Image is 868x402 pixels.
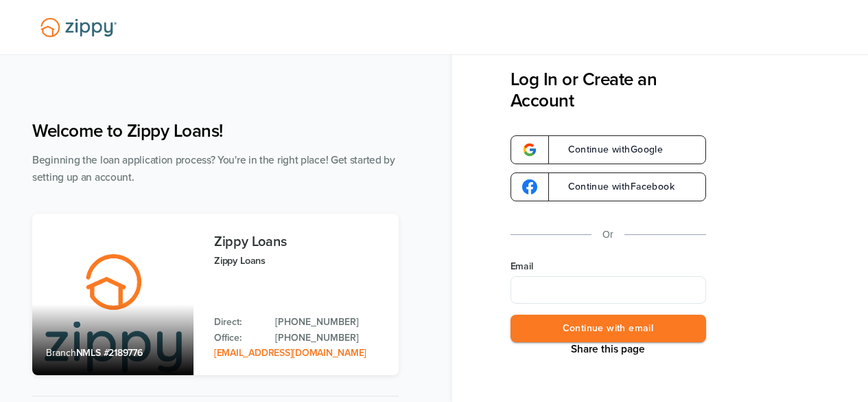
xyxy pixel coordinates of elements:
a: Direct Phone: 512-975-2947 [275,315,385,330]
span: Continue with Facebook [554,182,675,192]
p: Direct: [214,315,261,330]
a: google-logoContinue withGoogle [511,135,706,164]
a: Email Address: zippyguide@zippymh.com [214,347,366,359]
a: google-logoContinue withFacebook [511,172,706,201]
span: Branch [46,347,76,359]
button: Share This Page [567,342,649,356]
span: NMLS #2189776 [76,347,143,359]
h3: Log In or Create an Account [511,69,706,111]
h1: Welcome to Zippy Loans! [32,120,399,142]
p: Office: [214,331,261,346]
span: Beginning the loan application process? You're in the right place! Get started by setting up an a... [32,154,395,183]
label: Email [511,260,706,273]
button: Continue with email [511,315,706,343]
img: Lender Logo [32,12,125,43]
p: Zippy Loans [214,253,385,269]
a: Office Phone: 512-975-2947 [275,331,385,346]
img: google-logo [522,179,537,194]
img: google-logo [522,142,537,157]
span: Continue with Google [554,145,664,155]
p: Or [602,226,613,243]
h3: Zippy Loans [214,234,385,249]
input: Email Address [511,276,706,304]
